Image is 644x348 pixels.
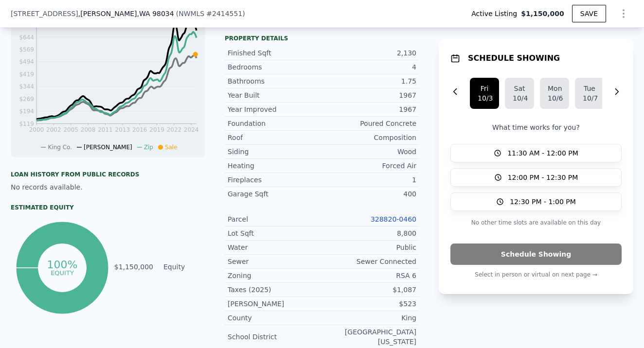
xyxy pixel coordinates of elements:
div: Loan history from public records [11,171,205,178]
tspan: $269 [19,96,34,103]
div: Zoning [228,271,322,280]
div: 2,130 [322,48,416,58]
div: Tue [583,84,596,93]
tspan: 2008 [81,126,96,133]
div: School District [228,332,322,342]
button: Show Options [614,4,633,23]
div: [GEOGRAPHIC_DATA][US_STATE] [322,327,416,347]
tspan: 2000 [29,126,44,133]
span: [STREET_ADDRESS] [11,9,78,18]
button: 12:30 PM - 1:00 PM [450,192,622,211]
span: 12:30 PM - 1:00 PM [510,197,576,207]
div: Year Built [228,90,322,100]
tspan: equity [51,269,74,276]
div: $523 [322,299,416,309]
span: # 2414551 [206,10,242,17]
a: 328820-0460 [371,215,416,223]
div: 1967 [322,104,416,114]
p: No other time slots are available on this day [450,217,622,228]
tspan: 2016 [132,126,147,133]
tspan: $119 [19,121,34,127]
div: Water [228,243,322,252]
div: Wood [322,147,416,157]
div: Foundation [228,119,322,128]
div: Lot Sqft [228,228,322,238]
div: Bedrooms [228,62,322,72]
span: Zip [144,144,153,151]
div: 4 [322,62,416,72]
h1: SCHEDULE SHOWING [468,52,560,64]
span: Active Listing [471,9,521,18]
p: What time works for you? [450,122,622,132]
div: Roof [228,133,322,142]
tspan: 2022 [167,126,182,133]
div: Estimated Equity [11,204,205,211]
div: Sewer Connected [322,257,416,266]
span: Sale [165,144,178,151]
td: Equity [161,261,205,272]
div: Poured Concrete [322,119,416,128]
div: 10/6 [548,93,561,103]
div: Year Improved [228,104,322,114]
div: Heating [228,161,322,171]
div: 1.75 [322,76,416,86]
div: Sewer [228,257,322,266]
div: Sat [513,84,526,93]
span: $1,150,000 [521,9,564,18]
div: Property details [225,35,419,42]
div: Siding [228,147,322,157]
span: NWMLS [179,10,204,17]
div: ( ) [176,9,245,18]
button: Schedule Showing [450,244,622,265]
tspan: $419 [19,71,34,78]
div: RSA 6 [322,271,416,280]
tspan: $494 [19,58,34,65]
tspan: $344 [19,83,34,90]
div: Mon [548,84,561,93]
span: 12:00 PM - 12:30 PM [508,173,578,182]
tspan: 2019 [149,126,164,133]
div: Garage Sqft [228,189,322,199]
tspan: 2024 [184,126,199,133]
button: 12:00 PM - 12:30 PM [450,168,622,187]
button: SAVE [572,5,606,22]
div: 10/7 [583,93,596,103]
tspan: 2011 [98,126,113,133]
div: Fri [478,84,491,93]
tspan: 2005 [63,126,78,133]
div: 8,800 [322,228,416,238]
div: County [228,313,322,323]
div: Composition [322,133,416,142]
button: Tue10/7 [575,78,604,109]
div: Finished Sqft [228,48,322,58]
button: Mon10/6 [540,78,569,109]
tspan: 100% [47,259,77,271]
div: 1967 [322,90,416,100]
div: [PERSON_NAME] [228,299,322,309]
div: Parcel [228,214,322,224]
tspan: $644 [19,34,34,41]
button: Fri10/3 [470,78,499,109]
td: $1,150,000 [114,261,154,272]
tspan: 2002 [46,126,61,133]
span: 11:30 AM - 12:00 PM [507,148,578,158]
button: 11:30 AM - 12:00 PM [450,144,622,162]
span: , [PERSON_NAME] [78,9,174,18]
tspan: 2013 [115,126,130,133]
div: Fireplaces [228,175,322,185]
button: Sat10/4 [505,78,534,109]
div: Bathrooms [228,76,322,86]
div: 1 [322,175,416,185]
div: 10/4 [513,93,526,103]
div: 400 [322,189,416,199]
span: , WA 98034 [137,10,174,17]
div: Taxes (2025) [228,285,322,295]
div: Forced Air [322,161,416,171]
div: Public [322,243,416,252]
p: Select in person or virtual on next page → [450,269,622,280]
div: King [322,313,416,323]
div: 10/3 [478,93,491,103]
div: $1,087 [322,285,416,295]
div: No records available. [11,182,205,192]
span: [PERSON_NAME] [84,144,132,151]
